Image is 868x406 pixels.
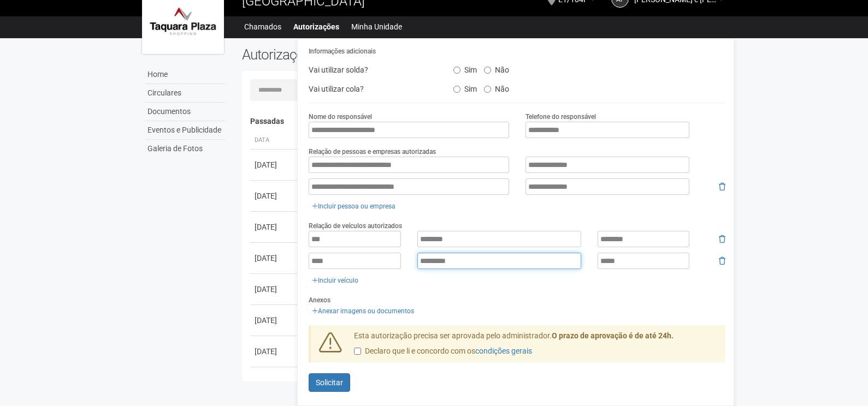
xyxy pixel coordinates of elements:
[145,84,226,103] a: Circulares
[453,81,477,94] label: Sim
[309,373,350,392] button: Solicitar
[244,19,281,34] a: Chamados
[145,65,226,84] a: Home
[525,112,596,122] label: Telefone do responsável
[250,117,718,126] h4: Passadas
[309,112,372,122] label: Nome do responsável
[145,121,226,140] a: Eventos e Publicidade
[300,81,445,97] div: Vai utilizar cola?
[453,67,460,74] input: Sim
[145,103,226,121] a: Documentos
[309,147,436,157] label: Relação de pessoas e empresas autorizadas
[484,86,491,93] input: Não
[255,284,295,295] div: [DATE]
[719,183,725,190] i: Remover
[309,221,402,231] label: Relação de veículos autorizados
[552,331,674,340] strong: O prazo de aprovação é de até 24h.
[354,348,361,355] input: Declaro que li e concordo com oscondições gerais
[484,81,509,94] label: Não
[351,19,402,34] a: Minha Unidade
[145,140,226,158] a: Galeria de Fotos
[300,62,445,78] div: Vai utilizar solda?
[354,346,532,357] label: Declaro que li e concordo com os
[293,19,339,34] a: Autorizações
[309,200,399,212] a: Incluir pessoa ou empresa
[255,159,295,170] div: [DATE]
[719,235,725,243] i: Remover
[346,331,726,362] div: Esta autorização precisa ser aprovada pelo administrador.
[309,46,376,56] label: Informações adicionais
[255,346,295,357] div: [DATE]
[316,378,343,387] span: Solicitar
[453,62,477,75] label: Sim
[309,274,362,286] a: Incluir veículo
[255,190,295,201] div: [DATE]
[719,257,725,265] i: Remover
[255,253,295,264] div: [DATE]
[255,222,295,232] div: [DATE]
[484,62,509,75] label: Não
[453,86,460,93] input: Sim
[484,67,491,74] input: Não
[255,315,295,326] div: [DATE]
[309,295,330,305] label: Anexos
[475,347,532,355] a: condições gerais
[242,46,476,63] h2: Autorizações
[309,305,417,317] a: Anexar imagens ou documentos
[250,132,299,150] th: Data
